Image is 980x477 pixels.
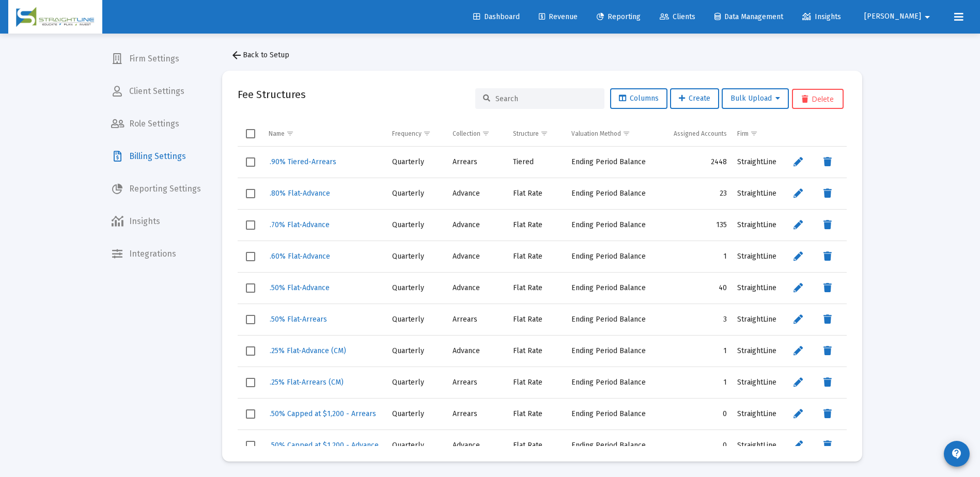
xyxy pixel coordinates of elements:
[566,241,652,272] td: Ending Period Balance
[103,177,209,201] a: Reporting Settings
[802,12,841,21] span: Insights
[270,441,379,450] span: .50% Capped at $1,200 - Advance
[473,12,520,21] span: Dashboard
[103,46,209,71] a: Firm Settings
[783,121,846,146] td: Column undefined
[286,130,294,137] span: Show filter options for column 'Name'
[103,209,209,234] a: Insights
[732,304,783,335] td: StraightLine
[651,367,732,398] td: 1
[750,130,758,137] span: Show filter options for column 'Firm'
[660,12,695,21] span: Clients
[508,241,566,272] td: Flat Rate
[508,272,566,304] td: Flat Rate
[651,7,704,27] a: Clients
[737,130,749,138] div: Firm
[387,304,448,335] td: Quarterly
[447,209,507,241] td: Advance
[103,242,209,266] a: Integrations
[730,94,780,103] span: Bulk Upload
[447,272,507,304] td: Advance
[679,94,710,103] span: Create
[508,367,566,398] td: Flat Rate
[246,378,255,387] div: Select row
[508,430,566,461] td: Flat Rate
[447,430,507,461] td: Advance
[508,335,566,367] td: Flat Rate
[103,79,209,104] span: Client Settings
[670,88,719,109] button: Create
[465,7,528,27] a: Dashboard
[269,438,380,453] button: .50% Capped at $1,200 - Advance
[387,121,448,146] td: Column Frequency
[566,209,652,241] td: Ending Period Balance
[495,94,597,103] input: Search
[270,252,330,261] span: .60% Flat-Advance
[651,430,732,461] td: 0
[610,88,667,109] button: Columns
[238,86,306,103] h2: Fee Structures
[270,283,330,292] span: .50% Flat-Advance
[566,398,652,430] td: Ending Period Balance
[387,430,448,461] td: Quarterly
[222,45,298,66] button: Back to Setup
[571,130,621,138] div: Valuation Method
[674,130,727,138] div: Assigned Accounts
[732,121,783,146] td: Column Firm
[864,12,921,21] span: [PERSON_NAME]
[732,367,783,398] td: StraightLine
[246,346,255,356] div: Select row
[246,157,255,167] div: Select row
[732,398,783,430] td: StraightLine
[539,12,578,21] span: Revenue
[508,209,566,241] td: Flat Rate
[482,130,490,137] span: Show filter options for column 'Collection'
[447,335,507,367] td: Advance
[531,7,586,27] a: Revenue
[508,304,566,335] td: Flat Rate
[387,209,448,241] td: Quarterly
[651,398,732,430] td: 0
[508,178,566,209] td: Flat Rate
[103,144,209,169] a: Billing Settings
[392,130,422,138] div: Frequency
[651,178,732,209] td: 23
[447,121,507,146] td: Column Collection
[246,315,255,324] div: Select row
[387,272,448,304] td: Quarterly
[387,398,448,430] td: Quarterly
[566,121,652,146] td: Column Valuation Method
[651,272,732,304] td: 40
[732,272,783,304] td: StraightLine
[270,315,327,324] span: .50% Flat-Arrears
[269,186,331,201] button: .80% Flat-Advance
[566,430,652,461] td: Ending Period Balance
[566,272,652,304] td: Ending Period Balance
[269,343,347,358] button: .25% Flat-Advance (CM)
[230,49,243,61] mat-icon: arrow_back
[951,448,963,460] mat-icon: contact_support
[732,209,783,241] td: StraightLine
[270,157,336,166] span: .90% Tiered-Arrears
[263,121,387,146] td: Column Name
[447,398,507,430] td: Arrears
[732,147,783,178] td: StraightLine
[921,7,934,27] mat-icon: arrow_drop_down
[453,130,480,138] div: Collection
[270,220,330,229] span: .70% Flat-Advance
[269,130,285,138] div: Name
[103,112,209,136] a: Role Settings
[566,304,652,335] td: Ending Period Balance
[246,220,255,230] div: Select row
[246,129,255,138] div: Select all
[792,89,844,109] button: Delete
[270,409,376,418] span: .50% Capped at $1,200 - Arrears
[246,252,255,261] div: Select row
[246,189,255,198] div: Select row
[513,130,539,138] div: Structure
[269,217,331,232] button: .70% Flat-Advance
